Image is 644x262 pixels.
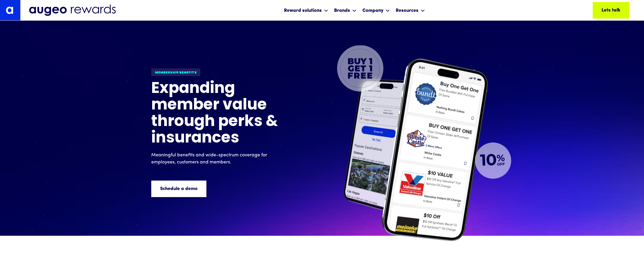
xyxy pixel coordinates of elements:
[151,152,287,166] p: Meaningful benefits and wide-spectrum coverage for employees, customers and members.
[284,7,322,14] div: Reward solutions
[151,81,299,147] h1: Expanding member value through perks & insurances
[362,7,383,14] div: Company
[151,68,200,76] div: membership benefits
[593,2,629,19] a: Lets talk
[334,7,350,14] div: Brands
[282,2,330,18] div: Reward solutions
[151,181,206,197] a: Schedule a demo
[361,2,391,18] div: Company
[396,7,418,14] div: Resources
[333,2,358,18] div: Brands
[394,2,426,18] div: Resources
